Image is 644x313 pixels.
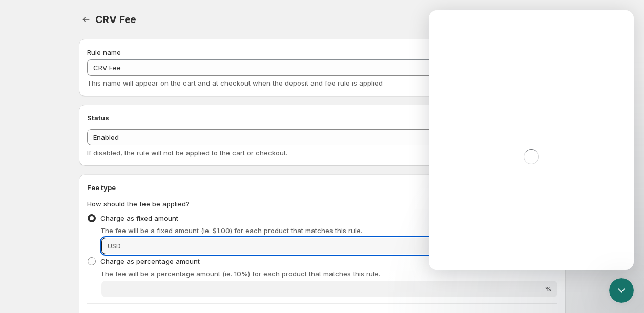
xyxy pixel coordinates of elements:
[100,268,557,279] p: The fee will be a percentage amount (ie. 10%) for each product that matches this rule.
[100,214,178,222] span: Charge as fixed amount
[429,10,634,270] iframe: Intercom live chat
[100,257,200,265] span: Charge as percentage amount
[95,13,137,26] span: CRV Fee
[87,182,557,193] h2: Fee type
[87,79,383,87] span: This name will appear on the cart and at checkout when the deposit and fee rule is applied
[87,149,287,157] span: If disabled, the rule will not be applied to the cart or checkout.
[87,113,557,123] h2: Status
[87,48,121,56] span: Rule name
[100,226,362,235] span: The fee will be a fixed amount (ie. $1.00) for each product that matches this rule.
[87,200,190,208] span: How should the fee be applied?
[108,242,121,250] span: USD
[79,12,93,27] button: Settings
[609,278,634,303] iframe: Intercom live chat
[545,285,551,293] span: %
